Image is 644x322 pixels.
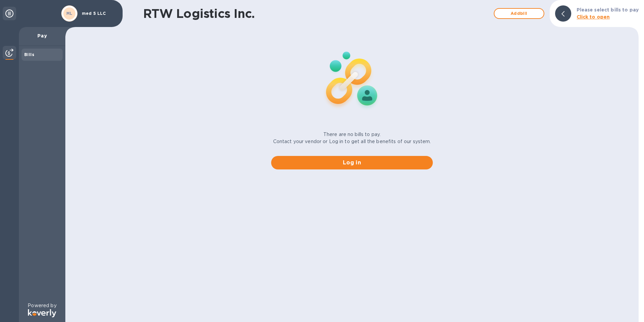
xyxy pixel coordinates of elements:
[24,32,60,39] p: Pay
[143,6,490,21] h1: RTW Logistics Inc.
[577,7,639,12] b: Please select bills to pay
[66,11,73,16] b: ML
[24,52,34,57] b: Bills
[577,14,610,20] b: Click to open
[28,302,56,309] p: Powered by
[271,156,433,169] button: Log in
[28,309,56,317] img: Logo
[273,131,431,145] p: There are no bills to pay. Contact your vendor or Log in to get all the benefits of our system.
[500,9,538,18] span: Add bill
[494,8,544,19] button: Addbill
[82,11,116,16] p: med 5 LLC
[277,159,427,167] span: Log in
